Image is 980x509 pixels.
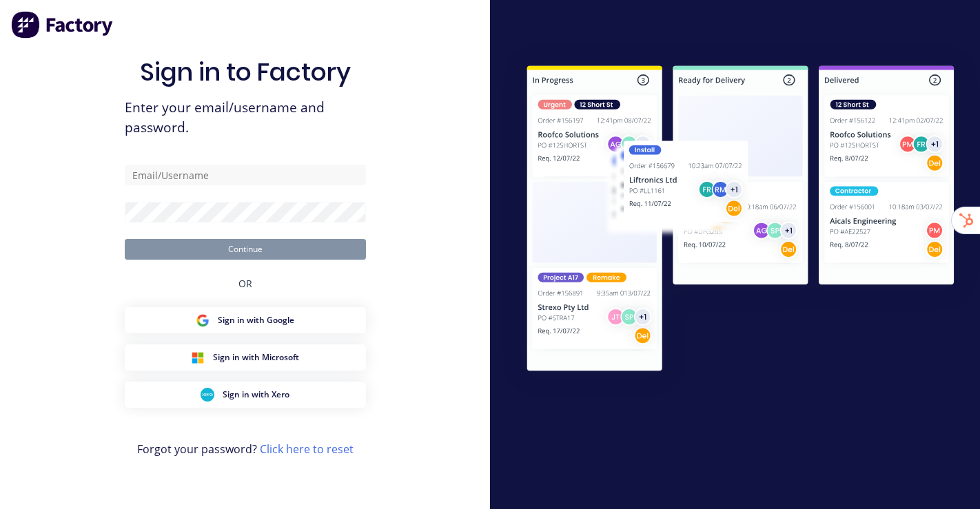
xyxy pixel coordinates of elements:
span: Enter your email/username and password. [125,98,366,138]
input: Email/Username [125,165,366,185]
img: Microsoft Sign in [191,351,205,364]
button: Xero Sign inSign in with Xero [125,382,366,408]
img: Sign in [501,42,980,399]
a: Click here to reset [260,442,354,457]
span: Sign in with Microsoft [213,351,299,364]
img: Xero Sign in [201,388,214,402]
button: Google Sign inSign in with Google [125,307,366,333]
img: Factory [11,11,114,39]
span: Sign in with Google [218,314,294,326]
span: Forgot your password? [137,441,354,457]
button: Continue [125,239,366,260]
h1: Sign in to Factory [140,57,351,87]
img: Google Sign in [196,313,210,327]
div: OR [238,260,252,307]
button: Microsoft Sign inSign in with Microsoft [125,344,366,371]
span: Sign in with Xero [223,388,289,401]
